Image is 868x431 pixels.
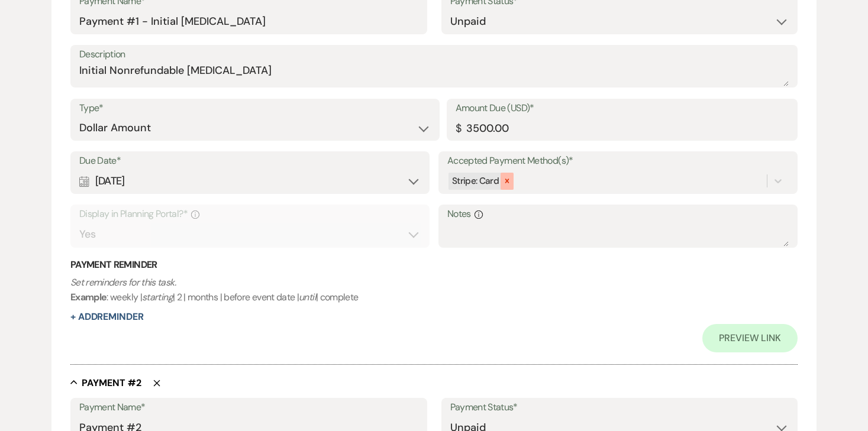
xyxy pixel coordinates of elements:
p: : weekly | | 2 | months | before event date | | complete [70,275,798,305]
span: Stripe: Card [452,175,499,187]
div: [DATE] [79,170,421,193]
label: Display in Planning Portal?* [79,206,421,223]
h3: Payment Reminder [70,258,798,271]
label: Payment Name* [79,399,418,416]
div: $ [456,121,461,137]
label: Type* [79,100,431,117]
b: Example [70,291,107,303]
label: Due Date* [79,153,421,170]
label: Accepted Payment Method(s)* [447,153,789,170]
label: Description [79,46,789,63]
label: Notes [447,206,789,223]
textarea: Initial Nonrefundable [MEDICAL_DATA] [79,63,789,86]
i: Set reminders for this task. [70,276,176,289]
i: starting [142,291,173,303]
a: Preview Link [702,324,798,352]
i: until [299,291,316,303]
label: Amount Due (USD)* [456,100,789,117]
label: Payment Status* [450,399,789,416]
button: Payment #2 [70,377,141,388]
h5: Payment # 2 [82,377,141,390]
button: + AddReminder [70,312,144,322]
